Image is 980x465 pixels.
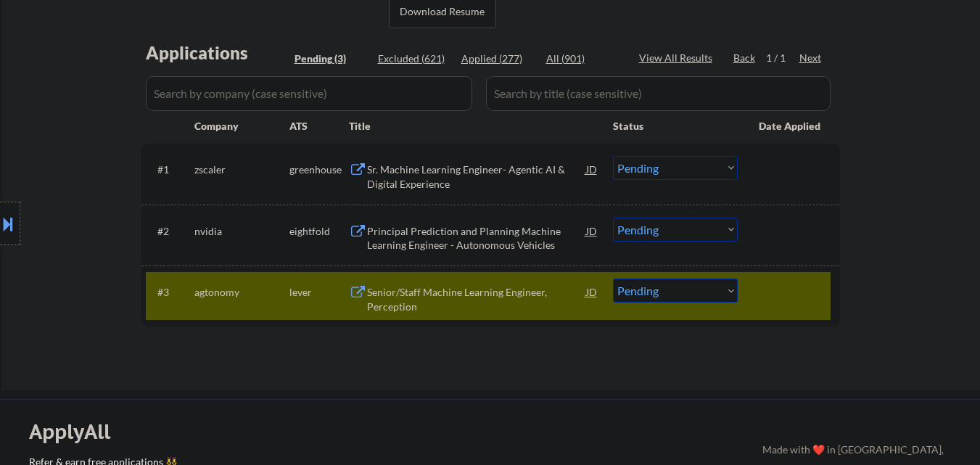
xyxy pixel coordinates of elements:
[295,52,367,66] div: Pending (3)
[349,119,599,133] div: Title
[289,119,349,133] div: ATS
[289,285,349,300] div: lever
[585,218,599,244] div: JD
[367,224,586,252] div: Principal Prediction and Planning Machine Learning Engineer - Autonomous Vehicles
[799,51,823,65] div: Next
[146,76,472,111] input: Search by company (case sensitive)
[585,156,599,182] div: JD
[378,52,450,66] div: Excluded (621)
[733,51,757,65] div: Back
[461,52,534,66] div: Applied (277)
[486,76,831,111] input: Search by title (case sensitive)
[613,112,738,139] div: Status
[289,224,349,239] div: eightfold
[367,162,586,191] div: Sr. Machine Learning Engineer- Agentic AI & Digital Experience
[759,119,823,133] div: Date Applied
[639,51,717,65] div: View All Results
[585,279,599,305] div: JD
[29,419,127,444] div: ApplyAll
[146,44,289,62] div: Applications
[289,162,349,177] div: greenhouse
[766,51,799,65] div: 1 / 1
[546,52,619,66] div: All (901)
[367,285,586,313] div: Senior/Staff Machine Learning Engineer, Perception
